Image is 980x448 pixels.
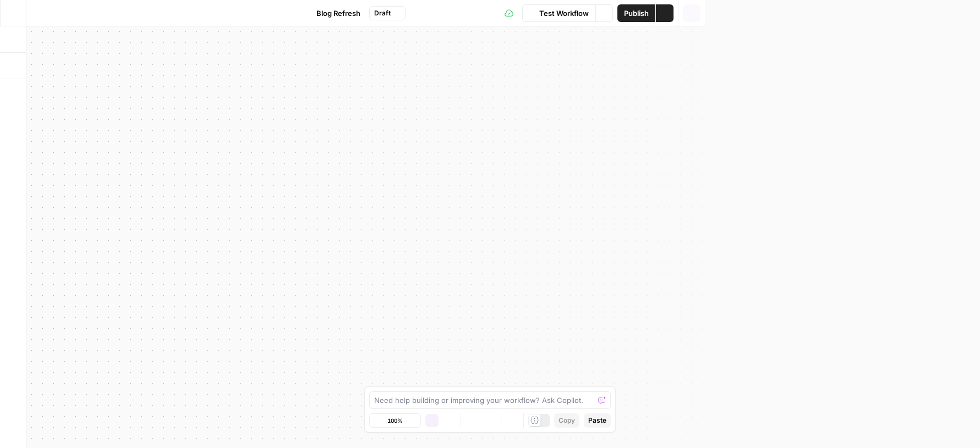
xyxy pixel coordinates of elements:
[624,8,649,19] span: Publish
[300,4,367,22] button: Blog Refresh
[617,4,655,22] button: Publish
[316,8,360,19] span: Blog Refresh
[522,4,595,22] button: Test Workflow
[588,416,606,425] span: Paste
[369,6,406,20] button: Draft
[584,413,611,428] button: Paste
[539,8,589,19] span: Test Workflow
[559,416,575,425] span: Copy
[554,413,579,428] button: Copy
[387,416,403,425] span: 100%
[374,8,391,18] span: Draft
